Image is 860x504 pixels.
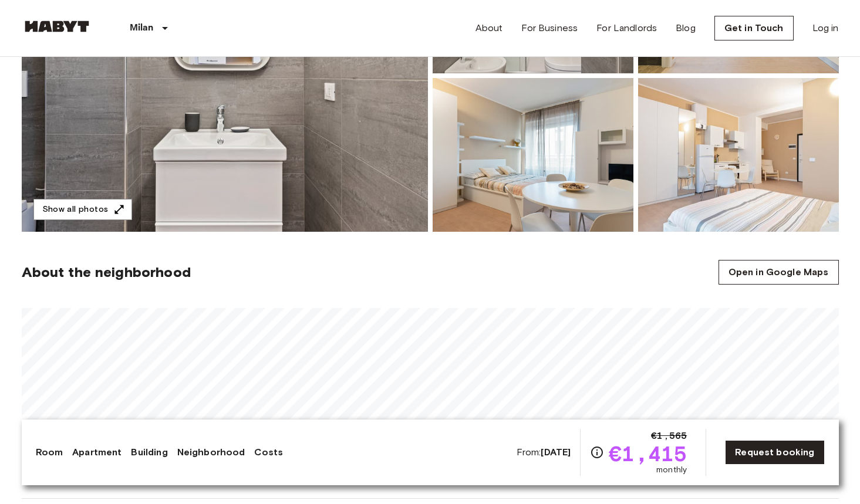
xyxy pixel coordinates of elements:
[254,445,283,459] a: Costs
[433,78,633,232] img: Picture of unit IT-14-040-003-01H
[596,21,657,35] a: For Landlords
[725,440,824,465] a: Request booking
[609,443,687,464] span: €1,415
[177,445,245,459] a: Neighborhood
[638,78,839,232] img: Picture of unit IT-14-040-003-01H
[22,21,92,32] img: Habyt
[130,21,154,35] p: Milan
[590,445,604,459] svg: Check cost overview for full price breakdown. Please note that discounts apply to new joiners onl...
[475,21,503,35] a: About
[656,464,687,476] span: monthly
[72,445,122,459] a: Apartment
[812,21,839,35] a: Log in
[22,263,191,281] span: About the neighborhood
[714,16,794,40] a: Get in Touch
[676,21,696,35] a: Blog
[36,445,63,459] a: Room
[131,445,167,459] a: Building
[517,446,571,459] span: From:
[521,21,578,35] a: For Business
[22,308,839,484] canvas: Map
[33,199,132,221] button: Show all photos
[541,447,571,458] b: [DATE]
[651,429,687,443] span: €1,565
[719,260,839,285] a: Open in Google Maps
